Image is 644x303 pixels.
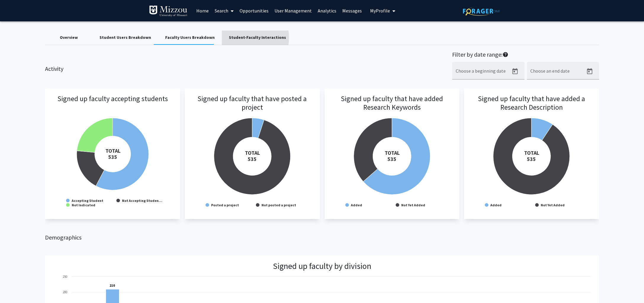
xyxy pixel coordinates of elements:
text: Added [490,203,502,207]
h2: Demographics [45,234,599,241]
tspan: TOTAL 535 [105,147,121,160]
a: Messages [339,0,365,21]
text: 210 [110,283,115,288]
div: Overview [60,34,78,41]
div: Student Users Breakdown [99,34,151,41]
iframe: Chat [4,276,25,299]
a: Search [212,0,237,21]
h3: Signed up faculty by division [273,261,371,271]
div: Student-Faculty Interactions [229,34,286,41]
h2: Activity [45,51,63,72]
text: 200 [63,290,67,294]
span: My Profile [370,8,390,14]
a: Home [193,0,212,21]
text: Not Yet Added [541,203,565,207]
text: Not Yet Added [401,203,425,207]
img: ForagerOne Logo [463,7,500,16]
h3: Signed up faculty that have added a Research Description [470,95,593,128]
img: University of Missouri Logo [149,5,187,17]
tspan: TOTAL 535 [385,149,400,162]
text: Not Indicated [72,203,95,207]
button: Open calendar [509,66,521,77]
text: 250 [63,275,67,279]
a: Opportunities [237,0,272,21]
a: User Management [272,0,315,21]
h3: Signed up faculty accepting students [57,95,168,128]
text: Added [351,203,362,207]
h3: Signed up faculty that have added Research Keywords [330,95,454,128]
div: Faculty Users Breakdown [165,34,215,41]
text: Not posted a project [261,203,296,207]
text: Posted a project [211,203,239,207]
button: Open calendar [584,66,595,77]
text: Not Accepting Studen… [122,198,162,203]
h2: Filter by date range: [452,51,599,60]
h3: Signed up faculty that have posted a project [191,95,314,128]
tspan: TOTAL 535 [245,149,260,162]
tspan: TOTAL 535 [524,149,539,162]
mat-icon: help [502,51,508,58]
text: Accepting Student [71,198,103,203]
a: Analytics [315,0,339,21]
